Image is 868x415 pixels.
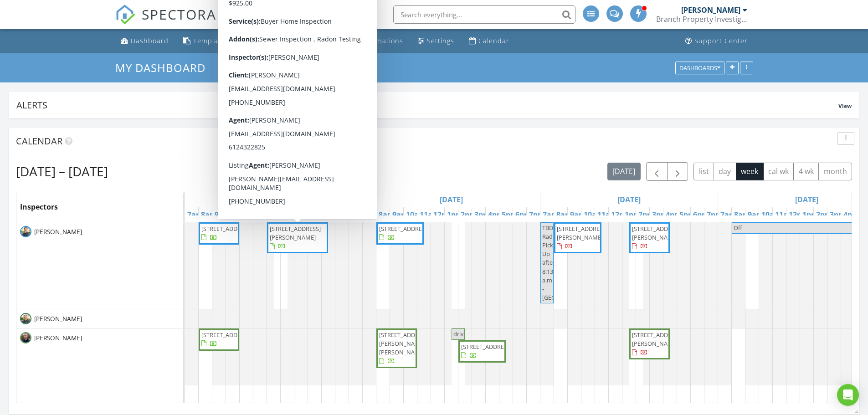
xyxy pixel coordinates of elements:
[199,207,219,222] a: 8am
[115,12,216,31] a: SPECTORA
[607,163,641,180] button: [DATE]
[667,162,688,181] button: Next
[310,36,335,45] div: Metrics
[335,207,356,222] a: 6pm
[201,331,252,339] span: [STREET_ADDRESS]
[814,207,834,222] a: 2pm
[363,207,383,222] a: 7am
[131,36,169,45] div: Dashboard
[837,384,859,406] div: Open Intercom Messenger
[346,33,407,50] a: Automations (Advanced)
[308,207,329,222] a: 4pm
[16,99,838,111] div: Alerts
[554,207,575,222] a: 8am
[16,162,108,180] h2: [DATE] – [DATE]
[694,36,748,45] div: Support Center
[16,135,62,147] span: Calendar
[793,192,821,207] a: Go to August 30, 2025
[117,33,172,50] a: Dashboard
[465,33,513,50] a: Calendar
[786,207,811,222] a: 12pm
[281,207,301,222] a: 2pm
[445,207,465,222] a: 1pm
[827,207,848,222] a: 3pm
[20,202,58,212] span: Inspectors
[622,207,643,222] a: 1pm
[736,163,764,180] button: week
[486,207,506,222] a: 4pm
[20,226,31,237] img: tom_headshot_square.jpeg
[615,192,643,207] a: Go to August 29, 2025
[185,207,205,222] a: 7am
[800,207,821,222] a: 1pm
[270,225,321,241] span: [STREET_ADDRESS][PERSON_NAME]
[390,207,411,222] a: 9am
[180,33,232,50] a: Templates
[527,207,547,222] a: 7pm
[838,102,852,110] span: View
[679,65,720,71] div: Dashboards
[632,331,683,348] span: [STREET_ADDRESS][PERSON_NAME]
[240,207,264,222] a: 11am
[294,207,315,222] a: 3pm
[322,207,342,222] a: 5pm
[557,225,608,241] span: [STREET_ADDRESS][PERSON_NAME]
[691,207,711,222] a: 6pm
[32,227,84,236] span: [PERSON_NAME]
[431,207,456,222] a: 12pm
[20,332,31,343] img: daniel_head.png
[427,36,454,45] div: Settings
[718,207,739,222] a: 7am
[773,207,797,222] a: 11am
[414,33,458,50] a: Settings
[458,207,479,222] a: 2pm
[478,36,509,45] div: Calendar
[763,163,794,180] button: cal wk
[201,225,252,233] span: [STREET_ADDRESS]
[745,207,766,222] a: 9am
[499,207,520,222] a: 5pm
[513,207,534,222] a: 6pm
[461,343,512,351] span: [STREET_ADDRESS]
[393,5,575,24] input: Search everything...
[142,5,216,24] span: SPECTORA
[818,163,852,180] button: month
[656,15,747,24] div: Branch Property Investigations
[540,207,561,222] a: 7am
[295,33,339,50] a: Metrics
[714,163,736,180] button: day
[417,207,442,222] a: 11am
[542,224,600,302] span: TBD Radon Pick Up after 8:13 a.m. - [GEOGRAPHIC_DATA]
[841,207,862,222] a: 4pm
[437,192,465,207] a: Go to August 28, 2025
[376,207,397,222] a: 8am
[267,207,288,222] a: 1pm
[581,207,606,222] a: 10am
[681,5,740,15] div: [PERSON_NAME]
[632,225,683,241] span: [STREET_ADDRESS][PERSON_NAME]
[793,163,819,180] button: 4 wk
[568,207,588,222] a: 9am
[193,36,229,45] div: Templates
[360,36,403,45] div: Automations
[472,207,493,222] a: 3pm
[212,207,233,222] a: 9am
[646,162,668,181] button: Previous
[693,163,714,180] button: list
[349,207,370,222] a: 7pm
[650,207,670,222] a: 3pm
[609,207,633,222] a: 12pm
[254,36,284,45] div: Contacts
[20,313,31,324] img: todd_headshot_square.jpeg
[226,207,251,222] a: 10am
[32,333,84,343] span: [PERSON_NAME]
[379,331,430,356] span: [STREET_ADDRESS][PERSON_NAME][PERSON_NAME]
[240,33,288,50] a: Contacts
[404,207,428,222] a: 10am
[675,61,724,74] button: Dashboards
[115,60,213,75] a: My Dashboard
[32,314,84,323] span: [PERSON_NAME]
[759,207,784,222] a: 10am
[115,5,135,25] img: The Best Home Inspection Software - Spectora
[732,207,752,222] a: 8am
